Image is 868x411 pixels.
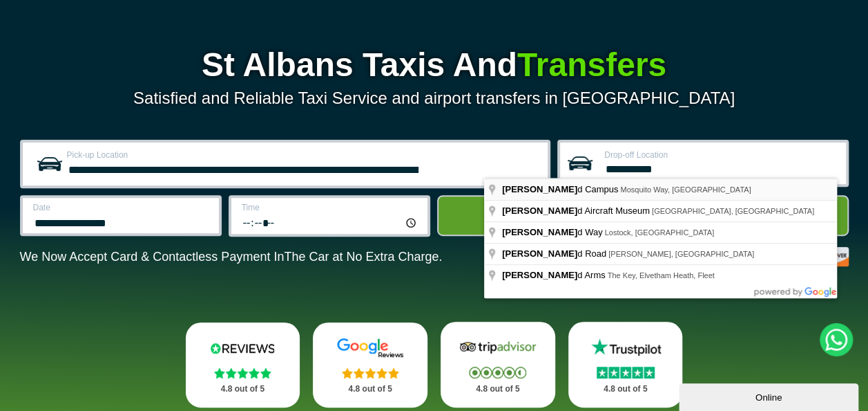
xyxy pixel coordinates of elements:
span: Transfers [517,46,666,83]
h1: St Albans Taxis And [20,48,849,82]
img: Stars [597,367,655,378]
a: Trustpilot Stars 4.8 out of 5 [568,322,683,408]
span: [GEOGRAPHIC_DATA], [GEOGRAPHIC_DATA] [652,207,814,215]
p: 4.8 out of 5 [201,381,285,398]
button: Get Quote [437,195,849,237]
img: Google [329,338,412,358]
label: Date [33,203,211,212]
label: Drop-off Location [604,151,838,159]
span: d Aircraft Museum [502,205,652,216]
p: Satisfied and Reliable Taxi Service and airport transfers in [GEOGRAPHIC_DATA] [20,89,849,108]
span: [PERSON_NAME] [502,184,577,194]
p: 4.8 out of 5 [328,381,412,398]
img: Trustpilot [584,337,667,358]
a: Reviews.io Stars 4.8 out of 5 [186,322,300,408]
span: d Arms [502,270,608,280]
span: Mosquito Way, [GEOGRAPHIC_DATA] [620,185,751,194]
span: [PERSON_NAME] [502,248,577,259]
label: Pick-up Location [67,151,540,159]
img: Stars [342,367,399,378]
span: d Campus [502,184,620,194]
img: Tripadvisor [456,337,539,358]
span: The Car at No Extra Charge. [284,250,442,264]
span: Lostock, [GEOGRAPHIC_DATA] [604,228,714,237]
label: Time [242,203,419,212]
span: d Way [502,227,604,237]
img: Stars [469,367,526,378]
a: Google Stars 4.8 out of 5 [313,322,427,408]
img: Stars [214,367,271,378]
span: [PERSON_NAME] [502,270,577,280]
a: Tripadvisor Stars 4.8 out of 5 [441,322,555,408]
span: [PERSON_NAME] [502,227,577,237]
p: 4.8 out of 5 [584,381,668,398]
p: 4.8 out of 5 [456,381,540,398]
span: The Key, Elvetham Heath, Fleet [608,271,715,280]
span: [PERSON_NAME], [GEOGRAPHIC_DATA] [608,250,754,258]
iframe: chat widget [679,381,861,411]
span: d Road [502,248,608,259]
span: [PERSON_NAME] [502,205,577,216]
img: Reviews.io [201,338,284,358]
p: We Now Accept Card & Contactless Payment In [20,250,443,264]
